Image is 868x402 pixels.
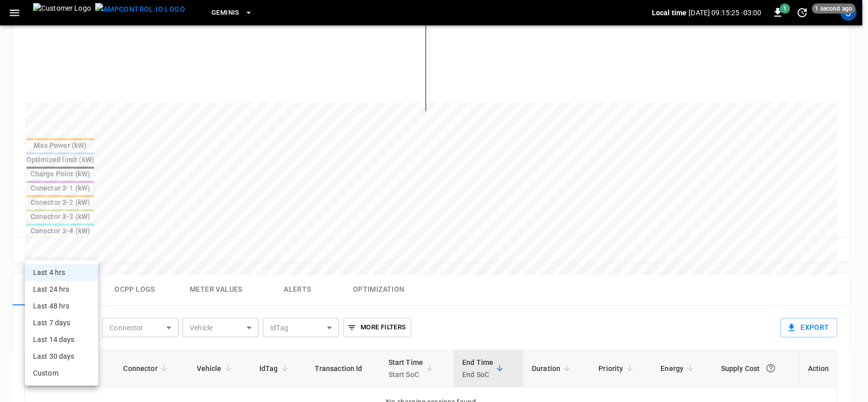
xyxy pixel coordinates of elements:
li: Last 7 days [25,315,98,331]
li: Last 30 days [25,348,98,365]
li: Last 4 hrs [25,264,98,281]
li: Custom [25,365,98,382]
li: Last 24 hrs [25,281,98,298]
li: Last 48 hrs [25,298,98,315]
li: Last 14 days [25,331,98,348]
